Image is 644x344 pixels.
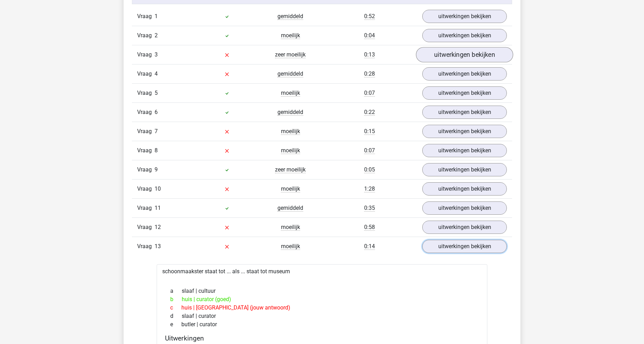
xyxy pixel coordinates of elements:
span: 0:15 [364,128,375,135]
a: uitwerkingen bekijken [422,201,507,215]
span: e [170,320,181,329]
span: gemiddeld [277,13,303,20]
span: 0:13 [364,51,375,58]
span: gemiddeld [277,70,303,77]
span: Vraag [137,223,155,231]
span: 1 [155,13,158,20]
span: 12 [155,224,161,230]
span: 0:35 [364,205,375,212]
h4: Uitwerkingen [165,334,479,342]
span: moeilijk [281,185,300,192]
span: Vraag [137,166,155,174]
span: Vraag [137,108,155,116]
span: Vraag [137,242,155,251]
span: Vraag [137,12,155,21]
span: 13 [155,243,161,250]
a: uitwerkingen bekijken [422,182,507,196]
div: butler | curator [165,320,479,329]
div: slaaf | cultuur [165,287,479,295]
span: Vraag [137,185,155,193]
span: 11 [155,205,161,211]
span: 1:28 [364,185,375,192]
span: 0:28 [364,70,375,77]
a: uitwerkingen bekijken [422,144,507,157]
span: moeilijk [281,243,300,250]
span: 3 [155,51,158,58]
a: uitwerkingen bekijken [422,163,507,176]
span: Vraag [137,204,155,212]
span: c [170,304,181,312]
a: uitwerkingen bekijken [422,67,507,81]
span: 7 [155,128,158,135]
span: moeilijk [281,90,300,97]
span: zeer moeilijk [275,51,306,58]
span: Vraag [137,127,155,136]
span: 0:07 [364,90,375,97]
a: uitwerkingen bekijken [422,221,507,234]
a: uitwerkingen bekijken [422,125,507,138]
span: Vraag [137,146,155,155]
a: uitwerkingen bekijken [422,240,507,253]
a: uitwerkingen bekijken [422,10,507,23]
span: gemiddeld [277,109,303,116]
span: 0:14 [364,243,375,250]
span: 0:52 [364,13,375,20]
a: uitwerkingen bekijken [422,106,507,119]
span: 0:58 [364,224,375,231]
span: 9 [155,166,158,173]
span: zeer moeilijk [275,166,306,173]
span: moeilijk [281,224,300,231]
span: 0:05 [364,166,375,173]
span: Vraag [137,51,155,59]
a: uitwerkingen bekijken [422,86,507,100]
a: uitwerkingen bekijken [422,29,507,42]
span: d [170,312,182,320]
div: slaaf | curator [165,312,479,320]
span: moeilijk [281,128,300,135]
div: huis | curator (goed) [165,295,479,304]
span: Vraag [137,70,155,78]
div: huis | [GEOGRAPHIC_DATA] (jouw antwoord) [165,304,479,312]
span: 0:22 [364,109,375,116]
a: uitwerkingen bekijken [416,47,513,62]
span: 6 [155,109,158,115]
span: gemiddeld [277,205,303,212]
span: 10 [155,185,161,192]
span: a [170,287,182,295]
span: moeilijk [281,32,300,39]
span: 0:07 [364,147,375,154]
span: 4 [155,70,158,77]
span: Vraag [137,31,155,40]
span: 0:04 [364,32,375,39]
span: Vraag [137,89,155,97]
span: 2 [155,32,158,39]
span: 8 [155,147,158,154]
span: moeilijk [281,147,300,154]
span: 5 [155,90,158,96]
span: b [170,295,182,304]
